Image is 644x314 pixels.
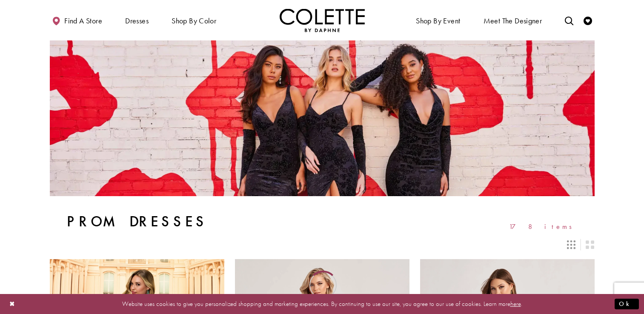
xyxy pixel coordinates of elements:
img: Colette by Daphne [280,9,365,32]
a: Toggle search [563,9,575,32]
h1: Prom Dresses [67,213,208,230]
a: Find a store [50,9,104,32]
span: 178 items [509,223,578,230]
a: here [510,300,521,308]
a: Meet the designer [481,9,544,32]
span: Shop By Event [414,9,462,32]
span: Meet the designer [484,17,542,25]
span: Find a store [64,17,102,25]
span: Switch layout to 2 columns [586,240,594,249]
div: Layout Controls [45,235,600,254]
span: Dresses [125,17,149,25]
span: Shop By Event [416,17,460,25]
button: Close Dialog [5,297,20,311]
p: Website uses cookies to give you personalized shopping and marketing experiences. By continuing t... [61,298,583,310]
span: Shop by color [172,17,216,25]
a: Visit Home Page [280,9,365,32]
span: Dresses [123,9,151,32]
span: Shop by color [169,9,218,32]
a: Check Wishlist [581,9,594,32]
span: Switch layout to 3 columns [567,240,575,249]
button: Submit Dialog [615,299,639,309]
